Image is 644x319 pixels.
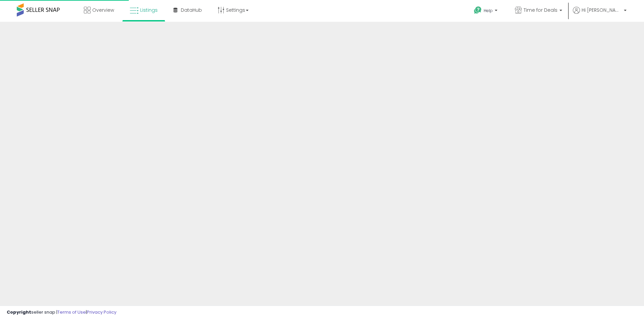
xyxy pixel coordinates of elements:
[484,8,493,13] span: Help
[140,7,158,13] span: Listings
[524,7,557,13] span: Time for Deals
[181,7,202,13] span: DataHub
[582,7,622,13] span: Hi [PERSON_NAME]
[469,1,504,22] a: Help
[573,7,627,22] a: Hi [PERSON_NAME]
[92,7,114,13] span: Overview
[474,6,482,14] i: Get Help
